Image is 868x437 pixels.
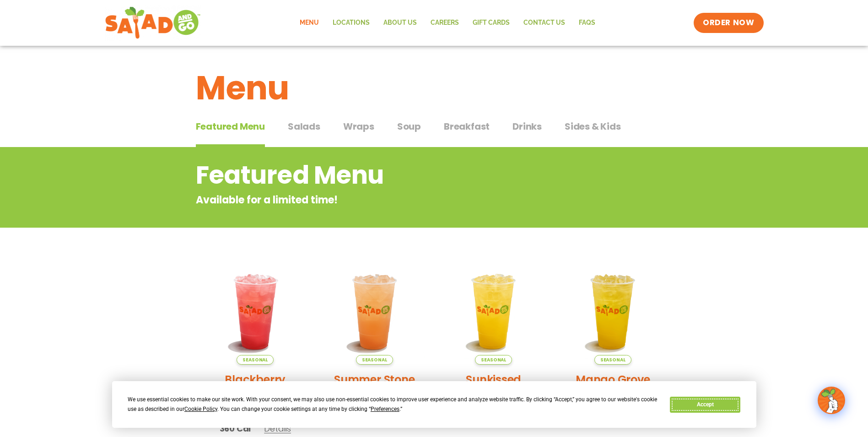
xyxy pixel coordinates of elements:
h1: Menu [196,63,673,113]
span: Featured Menu [196,120,265,133]
span: Breakfast [444,120,490,133]
img: Product photo for Summer Stone Fruit Lemonade [322,259,427,365]
button: Accept [670,397,740,413]
span: Seasonal [237,355,274,365]
a: ORDER NOW [694,13,763,33]
span: Salads [288,120,320,133]
span: Sides & Kids [565,120,621,133]
a: Menu [293,12,326,33]
img: Product photo for Mango Grove Lemonade [560,259,666,365]
span: Seasonal [594,355,631,365]
h2: Blackberry [PERSON_NAME] Lemonade [203,371,308,420]
nav: Menu [293,12,602,33]
h2: Sunkissed [PERSON_NAME] [441,371,547,404]
span: Drinks [512,120,542,133]
span: 360 Cal [220,422,251,435]
a: Contact Us [517,12,572,33]
img: Product photo for Sunkissed Yuzu Lemonade [441,259,547,365]
div: Cookie Consent Prompt [112,381,756,428]
span: Seasonal [475,355,512,365]
img: new-SAG-logo-768×292 [105,5,201,41]
a: Locations [326,12,377,33]
img: wpChatIcon [819,388,844,413]
a: About Us [377,12,424,33]
a: Careers [424,12,466,33]
p: Available for a limited time! [196,192,599,208]
span: Details [264,423,291,434]
span: Seasonal [356,355,393,365]
div: We use essential cookies to make our site work. With your consent, we may also use non-essential ... [128,395,659,414]
div: Tabbed content [196,116,673,147]
a: GIFT CARDS [466,12,517,33]
span: Wraps [343,120,374,133]
span: Preferences [371,406,399,412]
h2: Summer Stone Fruit Lemonade [322,371,427,404]
span: Cookie Policy [184,406,217,412]
h2: Featured Menu [196,157,599,194]
a: FAQs [572,12,602,33]
span: Soup [397,120,421,133]
h2: Mango Grove Lemonade [560,371,666,404]
img: Product photo for Blackberry Bramble Lemonade [203,259,308,365]
span: ORDER NOW [703,17,754,28]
